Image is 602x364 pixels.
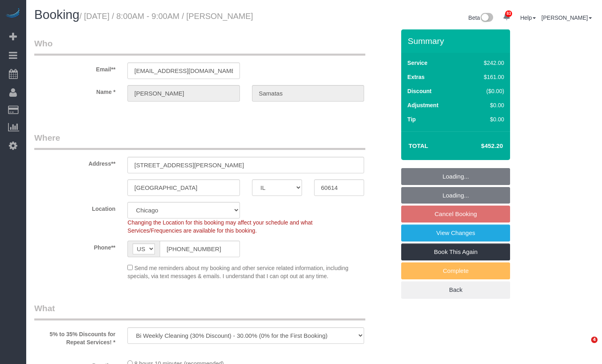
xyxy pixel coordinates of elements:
[457,143,503,150] h4: $452.20
[127,265,348,279] span: Send me reminders about my booking and other service related information, including specials, via...
[505,10,512,17] span: 83
[542,15,592,21] a: [PERSON_NAME]
[5,8,21,19] img: Automaid Logo
[79,12,253,21] small: / [DATE] / 8:00AM - 9:00AM / [PERSON_NAME]
[408,142,428,149] strong: Total
[575,337,594,356] iframe: Intercom live chat
[467,73,504,81] div: $161.00
[407,73,425,81] label: Extras
[34,37,365,56] legend: Who
[520,15,536,21] a: Help
[467,59,504,67] div: $242.00
[34,132,365,150] legend: Where
[499,8,515,26] a: 83
[34,302,365,320] legend: What
[28,327,121,346] label: 5% to 35% Discounts for Repeat Services! *
[407,115,416,123] label: Tip
[407,87,431,95] label: Discount
[401,225,510,241] a: View Changes
[469,15,494,21] a: Beta
[467,87,504,95] div: ($0.00)
[127,85,240,102] input: First Name**
[407,101,438,109] label: Adjustment
[252,85,364,102] input: Last Name*
[314,179,364,196] input: Zip Code**
[127,219,312,234] span: Changing the Location for this booking may affect your schedule and what Services/Frequencies are...
[467,101,504,109] div: $0.00
[401,281,510,298] a: Back
[407,59,427,67] label: Service
[467,115,504,123] div: $0.00
[591,337,598,343] span: 4
[28,202,121,213] label: Location
[28,85,121,96] label: Name *
[408,36,506,46] h3: Summary
[401,243,510,260] a: Book This Again
[480,13,493,23] img: New interface
[34,8,79,22] span: Booking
